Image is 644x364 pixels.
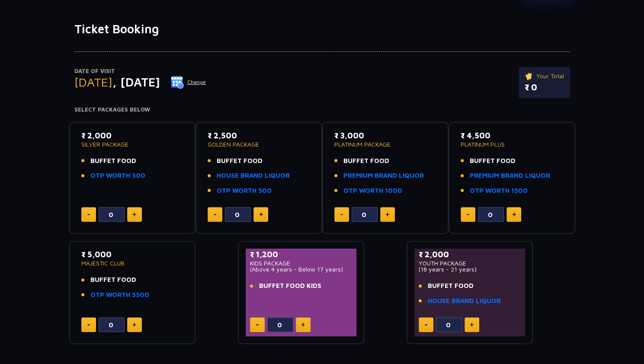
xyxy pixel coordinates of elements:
[81,130,184,141] p: ₹ 2,000
[250,266,352,272] p: (Above 4 years - Below 17 years)
[419,260,521,266] p: YOUTH PACKAGE
[217,171,290,181] a: HOUSE BRAND LIQUOR
[132,322,136,327] img: plus
[461,141,563,147] p: PLATINUM PLUS
[428,281,474,291] span: BUFFET FOOD
[419,249,521,260] p: ₹ 2,000
[214,214,216,215] img: minus
[343,171,424,181] a: PREMIUM BRAND LIQUOR
[87,214,90,215] img: minus
[525,71,534,81] img: ticket
[259,281,321,291] span: BUFFET FOOD KIDS
[217,156,263,166] span: BUFFET FOOD
[470,171,550,181] a: PREMIUM BRAND LIQUOR
[428,296,501,306] a: HOUSE BRAND LIQUOR
[74,67,206,76] p: Date of Visit
[525,71,564,81] p: Your Total
[512,212,516,217] img: plus
[470,156,516,166] span: BUFFET FOOD
[90,171,145,181] a: OTP WORTH 500
[81,141,184,147] p: SILVER PACKAGE
[419,266,521,272] p: (18 years - 21 years)
[467,214,469,215] img: minus
[301,322,305,327] img: plus
[74,22,570,36] h1: Ticket Booking
[81,260,184,266] p: MAJESTIC CLUB
[74,75,112,89] span: [DATE]
[340,214,343,215] img: minus
[208,130,310,141] p: ₹ 2,500
[334,130,437,141] p: ₹ 3,000
[208,141,310,147] p: GOLDEN PACKAGE
[343,186,402,196] a: OTP WORTH 1000
[425,324,427,326] img: minus
[90,156,136,166] span: BUFFET FOOD
[385,212,389,217] img: plus
[81,249,184,260] p: ₹ 5,000
[461,130,563,141] p: ₹ 4,500
[525,81,564,94] p: ₹ 0
[132,212,136,217] img: plus
[217,186,272,196] a: OTP WORTH 500
[259,212,263,217] img: plus
[170,75,206,89] button: Change
[74,106,570,113] h4: Select Packages Below
[90,290,149,300] a: OTP WORTH 5500
[250,249,352,260] p: ₹ 1,200
[87,324,90,326] img: minus
[90,275,136,285] span: BUFFET FOOD
[470,322,474,327] img: plus
[256,324,259,326] img: minus
[112,75,160,89] span: , [DATE]
[343,156,389,166] span: BUFFET FOOD
[470,186,528,196] a: OTP WORTH 1500
[334,141,437,147] p: PLATINUM PACKAGE
[250,260,352,266] p: KIDS PACKAGE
